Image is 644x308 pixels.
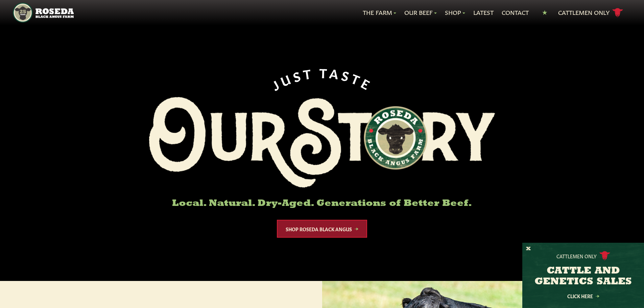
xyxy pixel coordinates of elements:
span: T [350,70,365,87]
a: Our Beef [404,8,437,17]
span: A [329,65,342,80]
h3: CATTLE AND GENETICS SALES [531,266,636,287]
span: J [269,75,283,92]
img: Roseda Black Aangus Farm [149,97,495,188]
h6: Local. Natural. Dry-Aged. Generations of Better Beef. [149,198,495,209]
div: JUST TASTE [268,65,376,92]
span: T [302,65,315,80]
span: E [360,75,375,92]
a: The Farm [363,8,396,17]
a: Contact [502,8,529,17]
span: U [278,70,294,87]
a: Shop Roseda Black Angus [277,220,367,238]
span: S [291,67,304,82]
span: S [340,67,354,83]
img: https://roseda.com/wp-content/uploads/2021/05/roseda-25-header.png [13,3,73,23]
span: T [319,65,330,79]
a: Latest [473,8,494,17]
p: Cattlemen Only [556,253,597,259]
a: Shop [445,8,465,17]
a: Click Here [553,294,614,298]
button: X [526,245,531,253]
a: Cattlemen Only [558,7,623,19]
img: cattle-icon.svg [599,251,610,260]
